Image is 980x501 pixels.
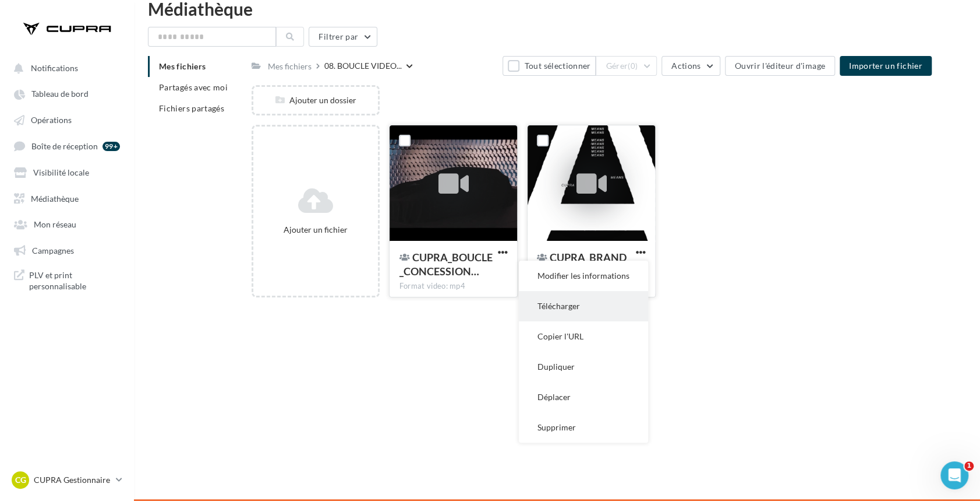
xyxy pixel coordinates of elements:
button: Modifier les informations [519,261,648,291]
span: Importer un fichier [849,61,922,71]
div: Ajouter un dossier [253,94,378,106]
button: Supprimer [519,412,648,443]
span: Notifications [31,63,78,73]
span: Partagés avec moi [159,82,228,92]
div: Format video: mp4 [399,281,508,292]
button: Copier l'URL [519,321,648,352]
button: Actions [661,56,720,76]
span: Fichiers partagés [159,103,224,113]
span: Mon réseau [34,219,76,229]
a: PLV et print personnalisable [7,265,127,297]
a: Boîte de réception 99+ [7,135,127,156]
span: Médiathèque [31,193,79,203]
a: Mon réseau [7,213,127,234]
span: Opérations [31,115,72,125]
button: Télécharger [519,291,648,321]
button: Ouvrir l'éditeur d'image [725,56,835,76]
span: Actions [671,61,700,71]
a: Opérations [7,109,127,130]
span: PLV et print personnalisable [29,269,120,292]
div: 99+ [102,142,120,151]
button: Déplacer [519,382,648,412]
span: (0) [628,61,638,71]
a: Visibilité locale [7,161,127,182]
button: Gérer(0) [596,56,657,76]
span: Campagnes [32,245,74,255]
span: CUPRA_BOUCLE_CONCESSION_AOUT2025_250811_NEW [399,251,492,278]
a: CG CUPRA Gestionnaire [9,469,125,491]
a: Tableau de bord [7,83,127,104]
button: Filtrer par [309,27,377,47]
iframe: Intercom live chat [940,461,968,489]
span: Boîte de réception [31,141,98,151]
button: Dupliquer [519,352,648,382]
a: Campagnes [7,239,127,260]
button: Importer un fichier [840,56,932,76]
button: Tout sélectionner [503,56,596,76]
p: CUPRA Gestionnaire [34,474,111,486]
span: Tableau de bord [31,89,89,99]
a: Médiathèque [7,187,127,208]
span: 1 [964,461,974,471]
span: CG [15,474,26,486]
div: Mes fichiers [268,61,312,72]
div: Ajouter un fichier [258,224,374,236]
span: Visibilité locale [33,167,89,177]
button: Notifications [7,57,122,78]
span: 08. BOUCLE VIDEO... [324,60,402,72]
span: CUPRA_BRAND_MANIFESTO2025_1min17s_ST_250811 [537,251,631,278]
span: Mes fichiers [159,61,206,71]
